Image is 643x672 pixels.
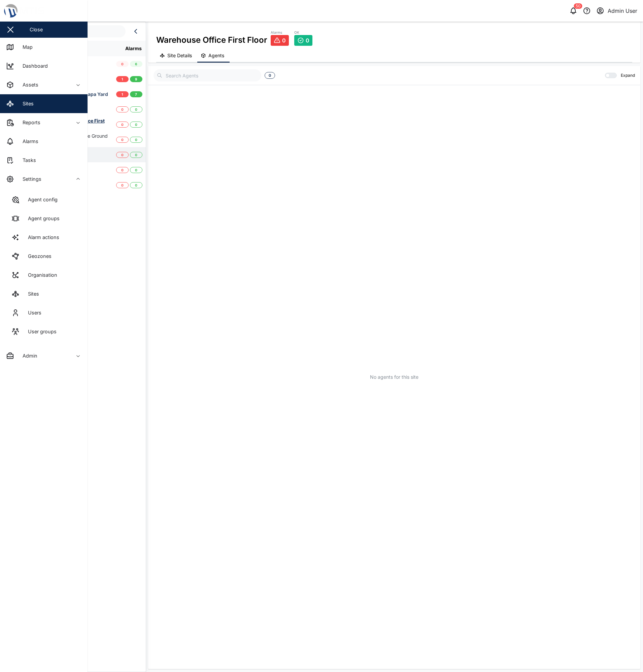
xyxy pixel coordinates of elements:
div: Alarms [18,138,38,145]
span: 0 [282,37,286,43]
span: 1 [122,76,123,82]
div: Tasks [18,157,36,164]
span: 0 [121,107,124,112]
div: Alarms [271,30,289,35]
div: Settings [18,175,41,183]
span: 0 [135,122,137,127]
div: Admin User [608,7,637,15]
div: Alarm actions [23,234,59,241]
div: 50 [574,3,582,9]
span: 0 [121,61,124,67]
div: OK [294,30,312,35]
span: 1 [122,92,123,97]
a: Organisation [5,266,82,284]
a: Users [5,303,82,322]
span: 0 [135,152,137,158]
span: 7 [135,92,137,97]
div: Agent groups [23,215,60,222]
span: 0 [135,167,137,173]
a: Geozones [5,247,82,266]
input: Search Agents [154,69,261,81]
div: Assets [18,81,38,89]
img: Main Logo [3,3,91,18]
a: Sites [5,284,82,303]
span: 0 [135,137,137,142]
div: Admin [18,352,37,360]
div: User groups [23,328,57,335]
div: Warehouse Office First Floor [156,30,267,46]
span: Site Details [167,53,192,58]
div: No agents for this site [370,373,418,381]
button: Admin User [596,6,638,15]
div: Dashboard [18,62,48,70]
span: 6 [135,61,137,67]
div: Organisation [23,271,57,279]
span: 9 [135,76,137,82]
a: Agent groups [5,209,82,228]
div: Agent config [23,196,58,203]
span: 0 [135,182,137,188]
div: Users [23,309,41,316]
span: 0 [121,122,124,127]
div: Sites [18,100,34,107]
div: Sites [23,290,39,298]
span: 0 [269,72,271,78]
span: 0 [135,107,137,112]
label: Expand [617,73,635,78]
a: 0 [271,35,289,46]
div: Close [30,26,43,33]
a: Alarm actions [5,228,82,247]
a: Agent config [5,190,82,209]
div: Map [18,43,33,51]
span: 0 [121,182,124,188]
span: Agents [208,53,224,58]
div: Geozones [23,253,52,260]
div: Alarms [125,45,142,52]
span: 0 [306,37,309,43]
a: User groups [5,322,82,341]
span: 0 [121,167,124,173]
div: Reports [18,119,40,126]
span: 0 [121,152,124,158]
span: 0 [121,137,124,142]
